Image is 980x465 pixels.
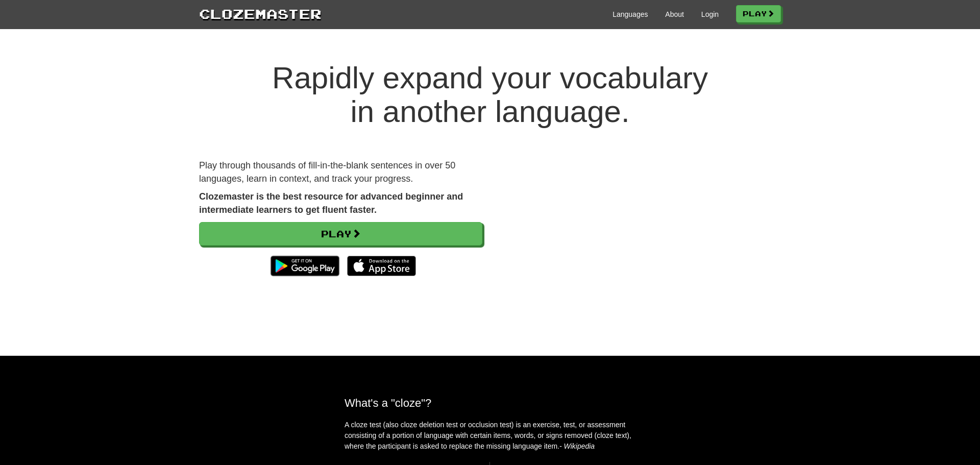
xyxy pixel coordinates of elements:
strong: Clozemaster is the best resource for advanced beginner and intermediate learners to get fluent fa... [199,191,463,215]
a: Play [199,222,482,246]
a: About [665,9,684,19]
p: A cloze test (also cloze deletion test or occlusion test) is an exercise, test, or assessment con... [345,420,635,452]
a: Languages [612,9,648,19]
img: Get it on Google Play [265,251,345,281]
a: Play [736,5,781,22]
p: Play through thousands of fill-in-the-blank sentences in over 50 languages, learn in context, and... [199,159,482,185]
a: Login [701,9,719,19]
h2: What's a "cloze"? [345,397,635,409]
img: Download_on_the_App_Store_Badge_US-UK_135x40-25178aeef6eb6b83b96f5f2d004eda3bffbb37122de64afbaef7... [347,256,416,276]
a: Clozemaster [199,4,322,23]
em: - Wikipedia [559,442,595,450]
